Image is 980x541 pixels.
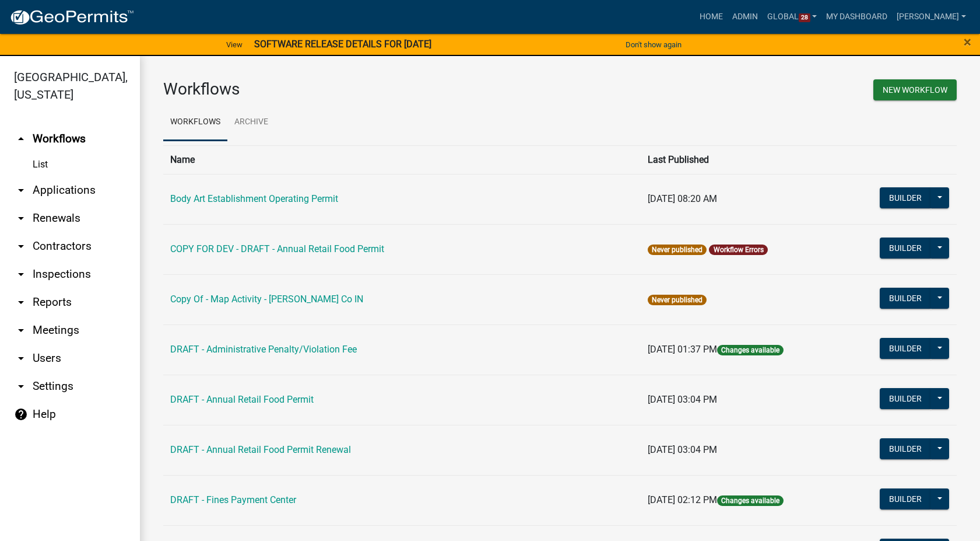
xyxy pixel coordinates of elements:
[170,344,357,355] a: DRAFT - Administrative Penalty/Violation Fee
[14,295,28,309] i: arrow_drop_down
[163,145,641,174] th: Name
[254,39,431,50] strong: SOFTWARE RELEASE DETAILS FOR [DATE]
[222,35,247,54] a: View
[641,145,843,174] th: Last Published
[170,394,314,405] a: DRAFT - Annual Retail Food Permit
[648,344,717,355] span: [DATE] 01:37 PM
[14,183,28,197] i: arrow_drop_down
[821,6,892,28] a: My Dashboard
[964,34,971,50] span: ×
[14,132,28,146] i: arrow_drop_up
[873,79,957,100] button: New Workflow
[648,295,707,305] span: Never published
[880,388,931,409] button: Builder
[880,288,931,309] button: Builder
[14,351,28,365] i: arrow_drop_down
[170,494,296,505] a: DRAFT - Fines Payment Center
[880,488,931,509] button: Builder
[714,246,764,254] a: Workflow Errors
[14,407,28,421] i: help
[880,187,931,208] button: Builder
[14,267,28,281] i: arrow_drop_down
[892,6,971,28] a: [PERSON_NAME]
[717,345,784,355] span: Changes available
[163,104,227,141] a: Workflows
[170,294,363,305] a: Copy Of - Map Activity - [PERSON_NAME] Co IN
[648,245,707,255] span: Never published
[728,6,763,28] a: Admin
[163,79,552,99] h3: Workflows
[880,238,931,259] button: Builder
[648,193,717,204] span: [DATE] 08:20 AM
[695,6,728,28] a: Home
[648,394,717,405] span: [DATE] 03:04 PM
[14,323,28,337] i: arrow_drop_down
[648,444,717,455] span: [DATE] 03:04 PM
[621,35,686,54] button: Don't show again
[170,444,351,455] a: DRAFT - Annual Retail Food Permit Renewal
[14,211,28,225] i: arrow_drop_down
[763,6,822,28] a: Global28
[717,495,784,506] span: Changes available
[227,104,275,141] a: Archive
[799,13,810,23] span: 28
[880,338,931,359] button: Builder
[648,494,717,505] span: [DATE] 02:12 PM
[170,243,384,254] a: COPY FOR DEV - DRAFT - Annual Retail Food Permit
[14,379,28,393] i: arrow_drop_down
[14,239,28,253] i: arrow_drop_down
[880,438,931,459] button: Builder
[964,35,971,49] button: Close
[170,193,338,204] a: Body Art Establishment Operating Permit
